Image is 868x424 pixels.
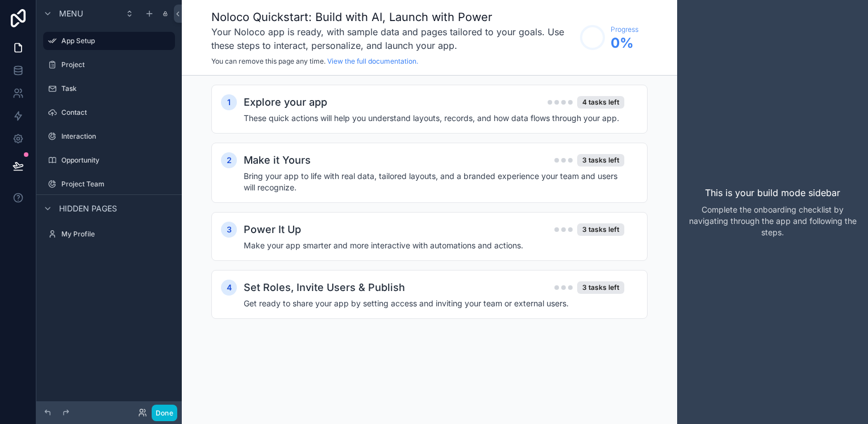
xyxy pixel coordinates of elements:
[61,180,173,189] label: Project Team
[61,132,173,141] label: Interaction
[43,103,175,122] a: Contact
[211,9,574,25] h1: Noloco Quickstart: Build with AI, Launch with Power
[59,8,83,19] span: Menu
[611,25,639,34] span: Progress
[43,151,175,169] a: Opportunity
[327,57,418,65] a: View the full documentation.
[59,203,117,214] span: Hidden pages
[61,36,168,45] label: App Setup
[43,225,175,243] a: My Profile
[43,32,175,50] a: App Setup
[43,56,175,74] a: Project
[686,204,859,238] p: Complete the onboarding checklist by navigating through the app and following the steps.
[61,156,173,165] label: Opportunity
[61,230,173,239] label: My Profile
[43,80,175,98] a: Task
[152,405,177,421] button: Done
[43,127,175,146] a: Interaction
[61,84,173,93] label: Task
[211,57,325,65] span: You can remove this page any time.
[611,34,639,52] span: 0 %
[43,175,175,193] a: Project Team
[211,25,574,52] h3: Your Noloco app is ready, with sample data and pages tailored to your goals. Use these steps to i...
[705,186,840,199] p: This is your build mode sidebar
[61,108,173,117] label: Contact
[61,60,173,69] label: Project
